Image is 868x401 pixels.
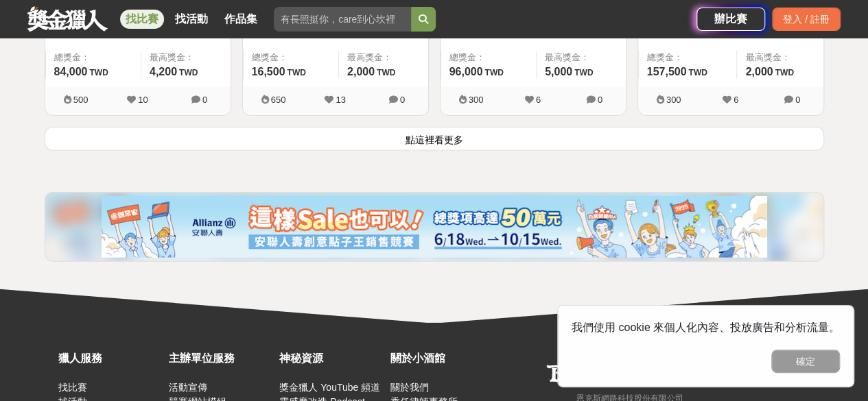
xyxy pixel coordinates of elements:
span: 300 [666,95,681,105]
span: 總獎金： [449,51,528,64]
img: cf4fb443-4ad2-4338-9fa3-b46b0bf5d316.png [102,196,767,258]
span: TWD [484,68,503,77]
span: 最高獎金： [347,51,420,64]
a: 作品集 [219,10,263,29]
div: 神秘資源 [279,350,383,367]
span: TWD [89,68,108,77]
span: 最高獎金： [150,51,222,64]
span: 84,000 [54,66,88,77]
span: 最高獎金： [745,51,814,64]
a: 關於我們 [390,382,428,393]
span: 157,500 [647,66,687,77]
span: TWD [688,68,707,77]
span: 6 [536,95,541,105]
a: 找比賽 [120,10,164,29]
span: 2,000 [745,66,773,77]
span: 總獎金： [647,51,729,64]
span: 16,500 [252,66,285,77]
span: 最高獎金： [545,51,618,64]
span: 0 [795,95,800,105]
a: 找活動 [169,10,213,29]
a: 辦比賽 [696,8,765,31]
span: 13 [336,95,345,105]
span: 500 [73,95,89,105]
span: 4,200 [150,66,177,77]
span: 96,000 [449,66,483,77]
div: 主辦單位服務 [169,350,272,367]
span: TWD [574,68,593,77]
span: 總獎金： [54,51,132,64]
div: 登入 / 註冊 [772,8,841,31]
button: 確定 [771,350,840,373]
a: 找比賽 [58,382,87,393]
span: 5,000 [545,66,572,77]
span: 總獎金： [252,51,330,64]
div: 獵人服務 [58,350,162,367]
input: 有長照挺你，care到心坎裡！青春出手，拍出照顧 影音徵件活動 [274,7,411,32]
div: 關於小酒館 [390,350,493,367]
button: 點這裡看更多 [45,127,824,151]
span: TWD [179,68,198,77]
a: 活動宣傳 [169,382,207,393]
span: 0 [400,95,405,105]
span: 650 [271,95,286,105]
span: 我們使用 cookie 來個人化內容、投放廣告和分析流量。 [572,321,840,333]
span: 0 [202,95,207,105]
a: 獎金獵人 YouTube 頻道 [279,382,380,393]
span: TWD [287,68,305,77]
span: 0 [598,95,602,105]
span: TWD [775,68,793,77]
span: 2,000 [347,66,375,77]
span: 300 [469,95,484,105]
span: 6 [734,95,738,105]
span: 10 [138,95,148,105]
span: TWD [377,68,395,77]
